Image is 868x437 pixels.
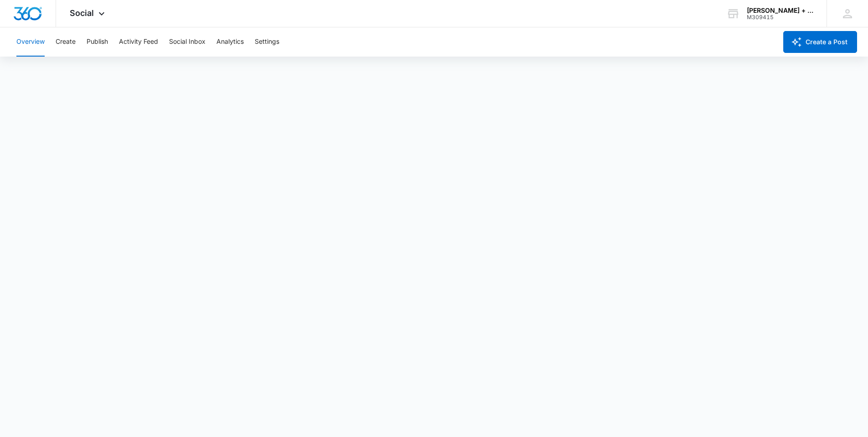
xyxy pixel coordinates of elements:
button: Activity Feed [119,27,158,57]
div: account id [747,14,813,21]
button: Overview [16,27,45,57]
button: Settings [255,27,279,57]
span: Social [70,8,94,18]
button: Create [56,27,76,57]
button: Create a Post [783,31,857,53]
button: Publish [87,27,108,57]
button: Social Inbox [169,27,205,57]
div: account name [747,7,813,14]
button: Analytics [216,27,244,57]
